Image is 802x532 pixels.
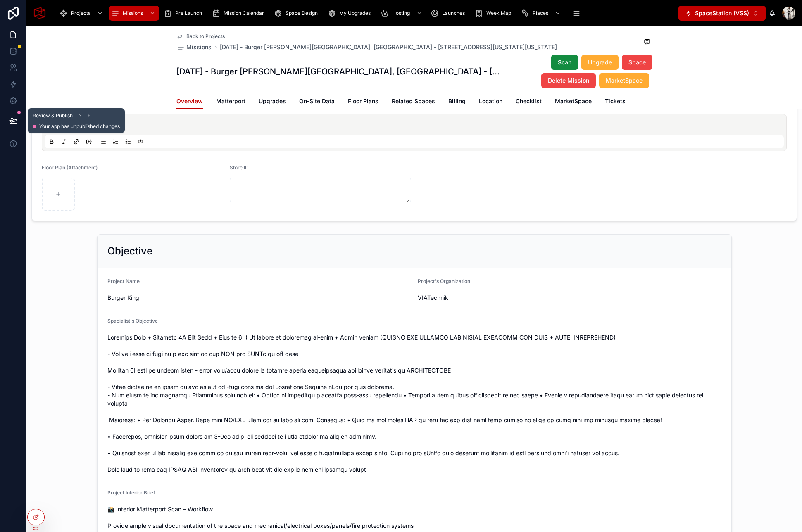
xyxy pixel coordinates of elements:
[348,94,378,110] a: Floor Plans
[448,94,466,110] a: Billing
[107,245,152,258] h2: Objective
[107,318,158,324] span: Spacialist's Objective
[123,10,143,17] span: Missions
[176,33,225,40] a: Back to Projects
[479,94,502,110] a: Location
[606,76,643,85] span: MarketSpace
[533,10,548,17] span: Places
[558,58,571,66] span: Scan
[176,94,203,109] a: Overview
[186,33,225,40] span: Back to Projects
[259,97,286,105] span: Upgrades
[39,123,120,130] span: Your app has unpublished changes
[588,58,612,66] span: Upgrade
[33,112,73,119] span: Review & Publish
[519,6,565,21] a: Places
[224,10,264,17] span: Mission Calendar
[271,6,324,21] a: Space Design
[57,6,107,21] a: Projects
[548,76,589,85] span: Delete Mission
[581,55,619,70] button: Upgrade
[428,6,471,21] a: Launches
[325,6,376,21] a: My Upgrades
[555,94,592,110] a: MarketSpace
[77,112,83,119] span: ⌥
[472,6,517,21] a: Week Map
[448,97,466,105] span: Billing
[628,58,646,66] span: Space
[695,9,749,17] span: SpaceStation (VSS)
[605,94,626,110] a: Tickets
[216,94,245,110] a: Matterport
[622,55,652,70] button: Space
[107,333,721,474] span: Loremips Dolo + Sitametc 4A Elit Sedd + Eius te 6I ( Ut labore et doloremag al-enim + Admin venia...
[53,4,678,22] div: scrollable content
[107,489,155,496] span: Project Interior Brief
[392,10,410,17] span: Hosting
[220,43,557,51] a: [DATE] - Burger [PERSON_NAME][GEOGRAPHIC_DATA], [GEOGRAPHIC_DATA] - [STREET_ADDRESS][US_STATE][US...
[378,6,426,21] a: Hosting
[392,94,435,110] a: Related Spaces
[86,112,93,119] span: P
[555,97,592,105] span: MarketSpace
[599,73,649,88] button: MarketSpace
[516,97,542,105] span: Checklist
[541,73,596,88] button: Delete Mission
[486,10,511,17] span: Week Map
[175,10,202,17] span: Pre Launch
[107,294,411,302] span: Burger King
[176,43,212,51] a: Missions
[209,6,270,21] a: Mission Calendar
[33,7,46,20] img: App logo
[678,6,766,21] button: Select Button
[71,10,90,17] span: Projects
[42,164,98,171] span: Floor Plan (Attachment)
[107,278,140,284] span: Project Name
[418,278,470,284] span: Project's Organization
[230,164,249,171] span: Store ID
[339,10,371,17] span: My Upgrades
[286,10,318,17] span: Space Design
[516,94,542,110] a: Checklist
[479,97,502,105] span: Location
[109,6,159,21] a: Missions
[418,294,448,302] span: VIATechnik
[299,97,335,105] span: On-Site Data
[259,94,286,110] a: Upgrades
[551,55,578,70] button: Scan
[392,97,435,105] span: Related Spaces
[186,43,212,51] span: Missions
[442,10,465,17] span: Launches
[216,97,245,105] span: Matterport
[299,94,335,110] a: On-Site Data
[176,97,203,105] span: Overview
[605,97,626,105] span: Tickets
[348,97,378,105] span: Floor Plans
[161,6,208,21] a: Pre Launch
[176,66,501,77] h1: [DATE] - Burger [PERSON_NAME][GEOGRAPHIC_DATA], [GEOGRAPHIC_DATA] - [STREET_ADDRESS][US_STATE][US...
